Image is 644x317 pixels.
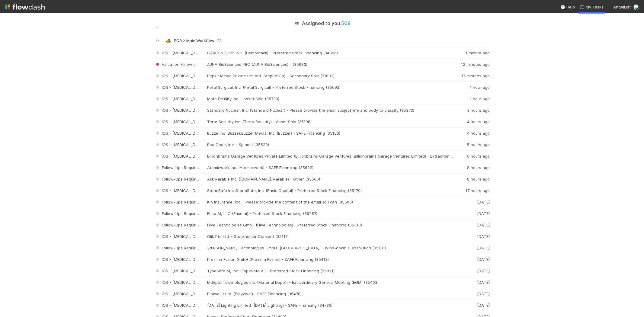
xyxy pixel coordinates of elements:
div: 37 minutes ago [453,73,490,78]
span: 🏕️ [166,38,171,43]
div: Help [560,4,575,10]
span: AngelList [613,5,631,9]
div: Buzze Inc (Buzze),Buzzer Media, Inc. (Buzzer) - SAFE Financing (35153) [207,131,453,136]
div: Playvault Ltd. (Playvault) - SAFE Financing (35478) [207,291,453,296]
span: IOS - [MEDICAL_DATA] [155,234,204,239]
div: Mdepot Technologies Inc. (Material Depot) - Extraordinary General Meeting (EGM) (35403) [207,280,453,285]
div: [DATE] [453,223,490,228]
span: Valuation Follow-Ups Required [155,62,219,67]
span: IOS - [MEDICAL_DATA] [155,280,204,285]
span: IOS - [MEDICAL_DATA] [155,108,204,113]
div: [DATE] [453,291,490,296]
div: Terra Security Inc. (Terra Security) - Asset Sale (35198) [207,119,453,124]
div: 12 minutes ago [453,62,490,67]
span: IOS - [MEDICAL_DATA] [155,142,204,147]
div: StormSafe Inc.,StormSafe, Inc. (Basic Capital) - Preferred Stock Financing (35170) [207,188,453,193]
a: My Tasks [580,4,604,10]
div: 17 hours ago [453,188,490,193]
div: 6 hours ago [453,154,490,159]
span: IOS - [MEDICAL_DATA] [155,73,204,78]
div: Ask Parable Inc. ([DOMAIN_NAME], Parable) - Other (35560) [207,177,453,182]
div: 8 hours ago [453,165,490,170]
div: [DATE] [453,211,490,216]
div: [DATE] [453,268,490,274]
div: Standard Nuclear, Inc. (Standard Nuclear) - Please provide the email subject line and body to cla... [207,108,453,113]
div: 4 hours ago [453,119,490,124]
span: IOS - [MEDICAL_DATA] [155,96,204,101]
div: [DATE] [453,234,490,239]
div: 4 hours ago [453,131,490,136]
div: [PERSON_NAME] Technologies GmbH ([GEOGRAPHIC_DATA]) - Wind-down / Dissolution (35131) [207,245,453,251]
span: Follow-Ups Required [155,223,200,227]
div: Mate Fertility Inc. - Asset Sale (35730) [207,96,453,101]
span: Follow-Ups Required [155,245,200,250]
div: Pepkit Media Private Limited (StepSetGo) - Secondary Sale (31832) [207,73,453,78]
span: IOS - [MEDICAL_DATA] [155,257,204,262]
div: [DATE] [453,245,490,251]
span: 508 [341,20,351,26]
span: IOS - [MEDICAL_DATA] [155,50,204,55]
div: [DATE] [453,280,490,285]
div: 3 hours ago [453,108,490,113]
div: Enso AI, LLC (Enso ai) - Preferred Stock Financing (35287) [207,211,453,216]
span: Follow-Ups Required [155,211,200,216]
span: IOS - [MEDICAL_DATA] [155,85,204,90]
div: Kin Insurance, Inc. - Please provide the content of the email so I can (35503) [207,200,453,205]
div: 1 hour ago [453,85,490,90]
div: Petal Surgical, Inc. (Petal Surgical) - Preferred Stock Financing (35692) [207,85,453,90]
img: avatar_5106bb14-94e9-4897-80de-6ae81081f36d.png [633,4,639,10]
span: IOS - [MEDICAL_DATA] [155,131,204,136]
span: IOS - [MEDICAL_DATA] [155,119,204,124]
span: 72 [217,38,222,43]
span: Follow-Ups Required [155,177,200,181]
div: Atomicwork Inc. (Atomic work) - SAFE Financing (35622) [207,165,453,170]
span: IOS - [MEDICAL_DATA] [155,154,204,158]
div: [DATE] [453,200,490,205]
div: 5 hours ago [453,142,490,147]
span: PCA > Main Workflow [174,38,214,43]
div: TypeSafe AI, Inc. (TypeSafe AI) - Preferred Stock Financing (35321) [207,268,453,274]
div: [DATE] [453,303,490,308]
div: Proxima Fusion GmbH (Proxima Fusion) - SAFE Financing (35413) [207,257,453,262]
div: 1 hour ago [453,96,490,101]
span: My Tasks [580,5,604,9]
div: CARBONCOPY INC. (Demostack) - Preferred Stock Financing (34956) [207,50,453,56]
div: [DATE] [453,257,490,262]
div: Billionbrains Garage Ventures Private Limited (Billionbrains Garage Ventures, Billionbrains Garag... [207,154,453,159]
span: IOS - [MEDICAL_DATA] [155,291,204,296]
span: Follow-Ups Required [155,200,200,204]
span: IOS - [MEDICAL_DATA] [155,303,204,308]
div: Hive Technologies GmbH (Hive Technologies) - Preferred Stock Financing (35310) [207,223,453,228]
img: logo-inverted-e16ddd16eac7371096b0.svg [5,2,45,12]
div: Olik Pte Ltd. - Stockholder Consent (35117) [207,234,453,239]
div: Roo Code, Inc. - Spinout (35520) [207,142,453,147]
span: IOS - [MEDICAL_DATA] [155,188,204,193]
span: Follow-Ups Required [155,165,200,170]
h5: Assigned to you [302,21,351,27]
span: IOS - [MEDICAL_DATA] [155,268,204,273]
div: 1 minute ago [453,50,490,56]
div: [DATE] Lighting Limited ([DATE] Lighting) - SAFE Financing (34736) [207,303,453,308]
div: 8 hours ago [453,177,490,182]
div: AJNA BioSciences PBC (AJNA BioSciences) - (35683) [207,62,453,67]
